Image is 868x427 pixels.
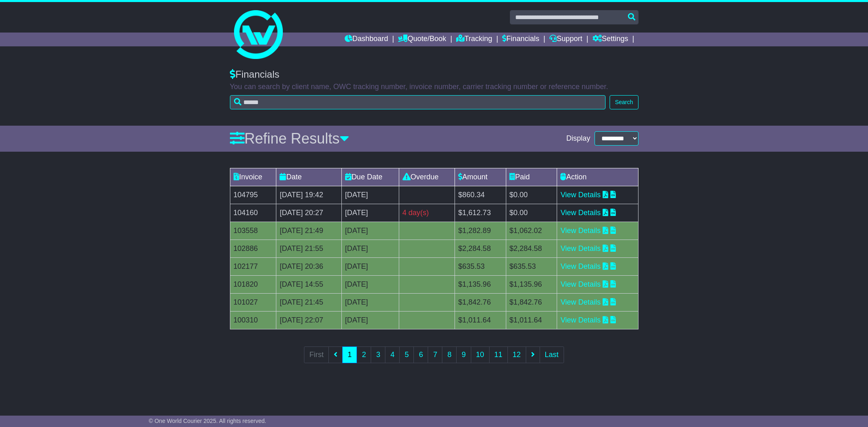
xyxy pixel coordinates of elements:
[489,346,508,363] a: 11
[276,168,341,186] td: Date
[341,257,399,275] td: [DATE]
[341,186,399,204] td: [DATE]
[341,275,399,293] td: [DATE]
[276,240,341,257] td: [DATE] 21:55
[507,346,526,363] a: 12
[276,257,341,275] td: [DATE] 20:36
[230,293,276,311] td: 101027
[560,209,601,217] a: View Details
[549,33,582,46] a: Support
[560,191,601,199] a: View Details
[506,204,557,222] td: $0.00
[230,69,638,81] div: Financials
[506,257,557,275] td: $635.53
[230,275,276,293] td: 101820
[230,257,276,275] td: 102177
[413,346,428,363] a: 6
[506,311,557,329] td: $1,011.64
[230,204,276,222] td: 104160
[506,168,557,186] td: Paid
[276,311,341,329] td: [DATE] 22:07
[371,346,385,363] a: 3
[399,346,414,363] a: 5
[230,240,276,257] td: 102886
[230,168,276,186] td: Invoice
[356,346,371,363] a: 2
[593,33,628,46] a: Settings
[506,275,557,293] td: $1,135.96
[402,207,451,218] div: 4 day(s)
[398,33,446,46] a: Quote/Book
[455,275,506,293] td: $1,135.96
[345,33,388,46] a: Dashboard
[455,311,506,329] td: $1,011.64
[428,346,442,363] a: 7
[230,130,349,147] a: Refine Results
[230,311,276,329] td: 100310
[442,346,457,363] a: 8
[506,240,557,257] td: $2,284.58
[560,298,601,306] a: View Details
[149,418,267,424] span: © One World Courier 2025. All rights reserved.
[341,168,399,186] td: Due Date
[560,262,601,270] a: View Details
[560,316,601,324] a: View Details
[341,240,399,257] td: [DATE]
[455,293,506,311] td: $1,842.76
[276,186,341,204] td: [DATE] 19:42
[560,244,601,253] a: View Details
[502,33,539,46] a: Financials
[560,280,601,288] a: View Details
[610,95,638,109] button: Search
[455,240,506,257] td: $2,284.58
[276,275,341,293] td: [DATE] 14:55
[456,33,492,46] a: Tracking
[471,346,490,363] a: 10
[341,222,399,240] td: [DATE]
[560,227,601,235] a: View Details
[276,222,341,240] td: [DATE] 21:49
[341,293,399,311] td: [DATE]
[385,346,400,363] a: 4
[230,222,276,240] td: 103558
[341,204,399,222] td: [DATE]
[540,346,564,363] a: Last
[399,168,455,186] td: Overdue
[455,204,506,222] td: $1,612.73
[506,293,557,311] td: $1,842.76
[557,168,638,186] td: Action
[455,257,506,275] td: $635.53
[455,168,506,186] td: Amount
[342,346,357,363] a: 1
[566,134,590,143] span: Display
[276,293,341,311] td: [DATE] 21:45
[506,186,557,204] td: $0.00
[230,186,276,204] td: 104795
[455,222,506,240] td: $1,282.89
[455,186,506,204] td: $860.34
[230,83,638,91] p: You can search by client name, OWC tracking number, invoice number, carrier tracking number or re...
[506,222,557,240] td: $1,062.02
[341,311,399,329] td: [DATE]
[456,346,471,363] a: 9
[276,204,341,222] td: [DATE] 20:27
